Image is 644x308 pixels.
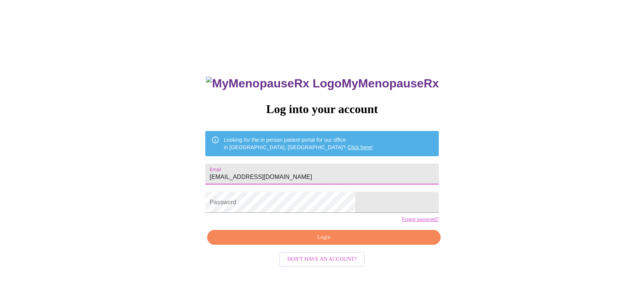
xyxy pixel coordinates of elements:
div: Looking for the in person patient portal for our office in [GEOGRAPHIC_DATA], [GEOGRAPHIC_DATA]? [224,133,373,154]
span: Login [216,233,432,242]
a: Click here! [348,144,373,150]
img: MyMenopauseRx Logo [206,77,341,90]
h3: MyMenopauseRx [206,77,439,90]
a: Forgot password? [402,216,439,222]
button: Don't have an account? [279,252,365,267]
button: Login [207,230,441,245]
h3: Log into your account [205,102,439,116]
a: Don't have an account? [277,256,367,262]
span: Don't have an account? [287,255,357,264]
